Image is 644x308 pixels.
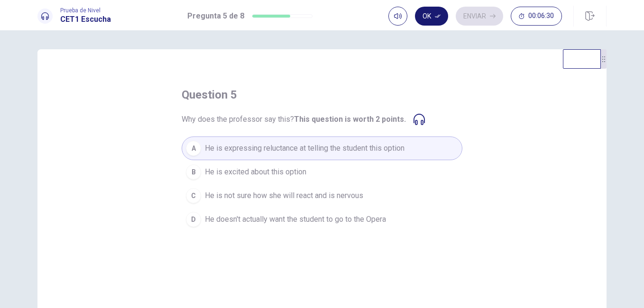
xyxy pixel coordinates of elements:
span: 00:06:30 [528,12,554,20]
div: B [186,164,201,180]
button: DHe doesn't actually want the student to go to the Opera [182,208,462,231]
span: He doesn't actually want the student to go to the Opera [205,214,386,225]
b: This question is worth 2 points. [294,115,406,124]
button: BHe is excited about this option [182,160,462,184]
div: D [186,212,201,227]
span: He is not sure how she will react and is nervous [205,190,363,201]
div: C [186,188,201,203]
span: Prueba de Nivel [60,7,111,14]
button: Ok [415,7,448,26]
h4: question 5 [182,87,237,102]
div: A [186,141,201,156]
button: AHe is expressing reluctance at telling the student this option [182,136,462,160]
span: Why does the professor say this? [182,114,406,125]
h1: CET1 Escucha [60,14,111,25]
span: He is expressing reluctance at telling the student this option [205,143,405,154]
h1: Pregunta 5 de 8 [187,10,244,22]
button: CHe is not sure how she will react and is nervous [182,184,462,208]
span: He is excited about this option [205,166,306,178]
button: 00:06:30 [511,7,562,26]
